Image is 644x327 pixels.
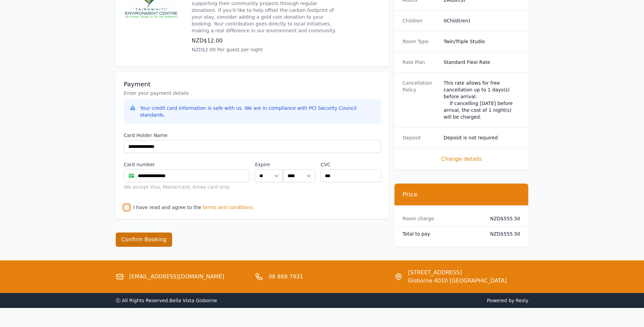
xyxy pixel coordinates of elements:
[116,298,217,303] span: ⓒ All Rights Reserved. Bella Vista Gisborne
[403,80,438,120] dt: Cancellation Policy
[516,298,528,303] a: Resly
[124,161,250,168] label: Card number
[485,215,520,222] dd: NZD$555.50
[283,161,315,168] label: .
[403,38,438,45] dt: Room Type
[192,46,338,53] p: NZD$2.00 Per guest per night
[269,273,303,281] a: 06 868 7931
[408,269,507,277] span: [STREET_ADDRESS]
[325,297,529,304] span: Powered by
[124,80,381,88] h3: Payment
[403,134,438,141] dt: Deposit
[408,277,507,285] span: Gisborne 4010 [GEOGRAPHIC_DATA]
[129,273,224,281] a: [EMAIL_ADDRESS][DOMAIN_NAME]
[124,184,250,190] div: We accept Visa, Mastercard, Amex card only.
[444,59,520,66] dd: Standard Flexi Rate
[140,105,375,118] div: Your credit card information is safe with us. We are in compliance with PCI Security Council stan...
[403,190,520,199] h3: Price
[403,155,520,163] span: Change details
[403,59,438,66] dt: Rate Plan
[192,37,338,45] p: NZD$12.00
[255,161,283,168] label: Expire
[203,204,253,211] span: terms and conditions
[320,161,381,168] label: CVC
[133,205,201,210] label: I have read and agree to the
[124,132,381,139] label: Card Holder Name
[403,230,479,237] dt: Total to pay
[444,134,520,141] dd: Deposit is not required
[485,230,520,237] dd: NZD$555.50
[116,233,172,247] button: Confirm Booking
[444,17,520,24] dd: 0 Child(ren)
[403,215,479,222] dt: Room charge
[124,90,381,97] p: Enter your payment details
[403,17,438,24] dt: Children
[444,80,520,120] div: This rate allows for free cancellation up to 1 days(s) before arrival. If cancelling [DATE] befor...
[444,38,520,45] dd: Twin/Triple Studio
